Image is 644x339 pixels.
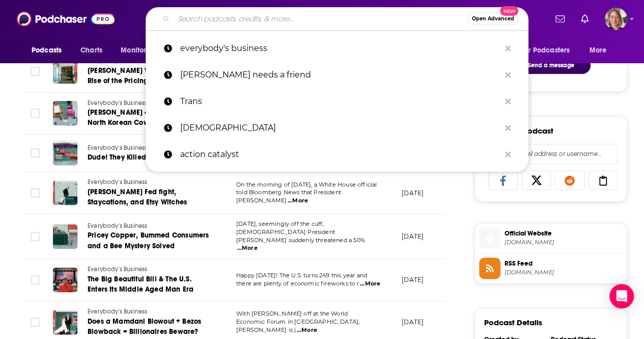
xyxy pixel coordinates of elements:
span: Happy [DATE]! The U.S. turns 249 this year and [236,272,367,279]
span: Logged in as AriFortierPr [605,8,627,30]
p: [DATE] [402,275,424,284]
span: [PERSON_NAME] 4D Chess, Your North Korean Coworker, and Hard Celsius [88,108,208,137]
span: [PERSON_NAME] War on Data and Rise of the Pricing Bots [88,66,203,85]
span: Everybody's Business [88,266,147,273]
div: Open Intercom Messenger [609,284,634,308]
span: Toggle select row [31,67,40,76]
a: Dude! They Killed [PERSON_NAME]! [88,152,209,163]
a: Everybody's Business [88,144,209,153]
span: RSS Feed [505,259,623,268]
a: Share on Reddit [555,170,584,190]
span: Podcasts [32,43,62,58]
button: Send a message [511,57,591,74]
span: Toggle select row [31,275,40,284]
a: Everybody's Business [88,99,210,108]
a: Share on X/Twitter [522,170,551,190]
span: [DATE], seemingly off the cuff, [DEMOGRAPHIC_DATA] President [236,220,335,236]
h3: Podcast Details [484,318,542,327]
p: everybody's business [180,35,500,62]
span: More [590,43,607,58]
a: Show notifications dropdown [551,10,569,28]
p: lgbtq [180,115,500,141]
a: Pricey Copper, Bummed Consumers and a Bee Mystery Solved [88,230,210,251]
img: User Profile [605,8,627,30]
span: Charts [80,43,102,58]
button: open menu [514,41,584,60]
span: Open Advanced [472,16,514,21]
p: [DATE] [402,318,424,326]
a: Show notifications dropdown [577,10,593,28]
span: Toggle select row [31,318,40,327]
a: Trans [146,88,528,115]
a: Everybody's Business [88,222,210,231]
span: ...More [360,280,380,288]
a: Copy Link [589,170,618,190]
span: told Bloomberg News that President [PERSON_NAME] [236,189,341,204]
button: Show profile menu [605,8,627,30]
a: Does a Mamdani Blowout + Bezos Blowback = Billionaires Beware? [88,317,210,337]
p: Trans [180,88,500,115]
p: [DATE] [402,189,424,197]
a: Everybody's Business [88,307,210,317]
span: Official Website [505,229,623,238]
a: Everybody's Business [88,265,210,274]
p: conan o'brien needs a friend [180,62,500,88]
span: omnycontent.com [505,269,623,276]
div: Search podcasts, credits, & more... [146,7,528,31]
div: Search followers [484,144,618,164]
button: open menu [114,41,170,60]
a: Official Website[DOMAIN_NAME] [479,227,623,249]
a: Everybody's Business [88,178,210,187]
span: With [PERSON_NAME] off at the World [236,310,348,317]
a: The Big Beautiful Bill & The U.S. Enters Its Middle Aged Man Era [88,274,210,295]
span: ...More [288,197,308,205]
span: Pricey Copper, Bummed Consumers and a Bee Mystery Solved [88,231,209,250]
p: action catalyst [180,141,500,168]
span: Monitoring [121,43,157,58]
span: [PERSON_NAME] suddenly threatened a 50% [236,237,365,244]
a: Share on Facebook [488,170,518,190]
a: [PERSON_NAME] 4D Chess, Your North Korean Coworker, and Hard Celsius [88,108,210,128]
span: iheart.com [505,239,623,246]
span: Everybody's Business [88,144,147,151]
a: [PERSON_NAME] War on Data and Rise of the Pricing Bots [88,66,210,86]
span: Toggle select row [31,188,40,197]
input: Email address or username... [493,144,609,164]
span: Toggle select row [31,109,40,118]
span: Toggle select row [31,148,40,158]
span: Everybody's Business [88,222,147,229]
button: Open AdvancedNew [467,13,519,25]
span: On the morning of [DATE], a White House official [236,181,377,188]
a: Charts [74,41,108,60]
a: [DEMOGRAPHIC_DATA] [146,115,528,141]
input: Search podcasts, credits, & more... [174,11,467,27]
a: everybody's business [146,35,528,62]
p: [DATE] [402,232,424,241]
a: [PERSON_NAME] Fed fight, Staycations, and Etsy Witches [88,187,210,207]
span: [PERSON_NAME] Fed fight, Staycations, and Etsy Witches [88,188,187,206]
span: Dude! They Killed [PERSON_NAME]! [88,153,205,162]
span: Everybody's Business [88,57,147,64]
a: RSS Feed[DOMAIN_NAME] [479,257,623,279]
span: Everybody's Business [88,178,147,186]
span: For Podcasters [521,43,570,58]
button: open menu [582,41,620,60]
span: Economic Forum in [GEOGRAPHIC_DATA], [PERSON_NAME] is j [236,318,359,333]
a: [PERSON_NAME] needs a friend [146,62,528,88]
span: there are plenty of economic fireworks to r [236,280,359,287]
span: ...More [237,244,258,252]
span: Does a Mamdani Blowout + Bezos Blowback = Billionaires Beware? [88,317,201,336]
img: Podchaser - Follow, Share and Rate Podcasts [17,9,115,29]
span: The Big Beautiful Bill & The U.S. Enters Its Middle Aged Man Era [88,275,193,294]
a: action catalyst [146,141,528,168]
span: ...More [297,326,317,334]
span: Everybody's Business [88,99,147,107]
span: New [500,6,518,16]
span: Everybody's Business [88,308,147,315]
span: Toggle select row [31,232,40,241]
button: open menu [24,41,75,60]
